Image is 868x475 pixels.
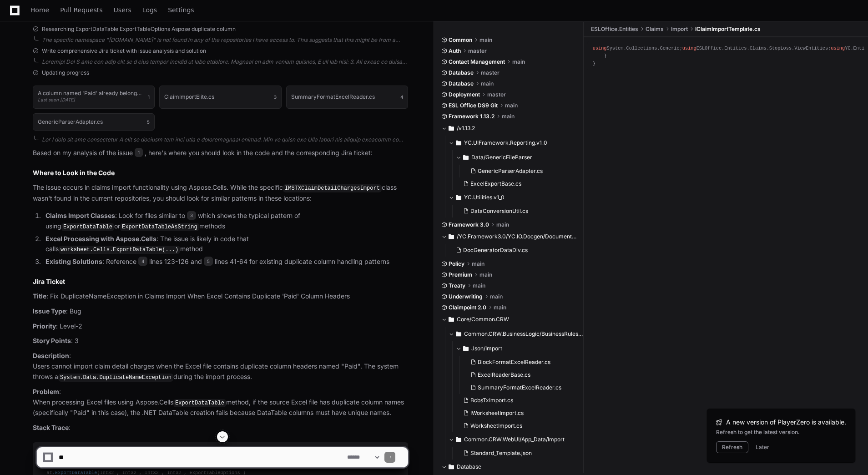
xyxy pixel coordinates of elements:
span: DocGeneratorDataDiv.cs [463,247,528,254]
span: GenericParserAdapter.cs [478,167,543,175]
code: worksheet.Cells.ExportDataTable(...) [59,246,180,254]
span: BlockFormatExcelReader.cs [478,359,550,366]
span: Common [449,36,472,44]
p: : Bug [33,306,408,317]
span: 4 [138,257,147,266]
span: WorksheetImport.cs [470,422,522,430]
span: main [473,282,485,289]
span: Database [449,80,474,87]
svg: Directory [456,137,461,148]
span: Write comprehensive Jira ticket with issue analysis and solution [42,47,206,55]
strong: Priority [33,322,56,330]
svg: Directory [456,192,461,203]
div: System.Collections.Generic; ESLOffice.Entities.Claims.StopLoss.ViewEntities; YC.EntityFramework.v... [593,45,859,68]
span: Import [671,25,688,33]
button: Refresh [716,441,748,453]
span: A new version of PlayerZero is available. [726,418,846,427]
span: Claims [646,25,664,33]
button: IWorksheetImport.cs [459,407,579,419]
h2: Jira Ticket [33,277,408,286]
button: Common.CRW.BusinessLogic/BusinessRules/Import [449,327,584,341]
span: 5 [204,257,213,266]
h2: Where to Look in the Code [33,168,408,177]
h1: GenericParserAdapter.cs [38,119,103,125]
button: Data/GenericFileParser [456,150,577,165]
span: Updating progress [42,69,89,76]
button: /YC.Framework3.0/YC.IO.Docgen/DocumentGenerator [441,229,577,244]
button: SummaryFormatExcelReader.cs [467,381,579,394]
button: Later [756,444,769,451]
span: main [502,113,515,120]
span: using [682,45,696,51]
span: main [490,293,503,300]
span: Policy [449,260,464,268]
p: : When processing Excel files using Aspose.Cells method, if the source Excel file has duplicate c... [33,387,408,418]
span: /v1.13.2 [457,125,475,132]
strong: Issue Type [33,307,66,315]
button: DataConversionUtil.cs [459,205,571,217]
h1: A column named 'Paid' already belongs to this DataTable./r/n Stack Trace: at System.Data.DataColu... [38,91,143,96]
div: Loremip! Dol S ame con adip elit se d eius tempor incidid ut labo etdolore. Magnaal en adm veniam... [42,58,408,66]
button: Core/Common.CRW [441,312,577,327]
span: IClaimImportTemplate.cs [695,25,761,33]
span: SummaryFormatExcelReader.cs [478,384,561,391]
div: Lor I dolo sit ame consectetur A elit se doeiusm tem inci utla e doloremagnaal enimad. Min ve qui... [42,136,408,143]
span: master [468,47,487,55]
span: Framework 3.0 [449,221,489,228]
span: Database [449,69,474,76]
div: The specific namespace "[DOMAIN_NAME]" is not found in any of the repositories I have access to. ... [42,36,408,44]
span: Underwriting [449,293,483,300]
button: Json/Import [456,341,584,356]
span: Json/Import [471,345,502,352]
span: YC.UIFramework.Reporting.v1_0 [464,139,547,147]
button: /v1.13.2 [441,121,577,136]
svg: Directory [456,328,461,339]
span: Last seen [DATE] [38,97,75,102]
span: /YC.Framework3.0/YC.IO.Docgen/DocumentGenerator [457,233,577,240]
span: Premium [449,271,472,278]
span: YC.Utilities.v1_0 [464,194,505,201]
span: master [487,91,506,98]
span: Core/Common.CRW [457,316,509,323]
span: Claimpoint 2.0 [449,304,486,311]
span: Settings [168,7,194,13]
button: A column named 'Paid' already belongs to this DataTable./r/n Stack Trace: at System.Data.DataColu... [33,86,155,108]
strong: Problem [33,388,59,395]
p: : 3 [33,336,408,346]
span: ExcelReaderBase.cs [478,371,530,379]
span: master [481,69,500,76]
span: 5 [147,118,150,126]
strong: Title [33,292,46,300]
h1: ClaimImportElite.cs [164,94,214,100]
button: BlockFormatExcelReader.cs [467,356,579,369]
span: Deployment [449,91,480,98]
strong: Existing Solutions [45,258,102,265]
span: Framework 1.13.2 [449,113,495,120]
span: main [505,102,518,109]
span: IWorksheetImport.cs [470,409,524,417]
strong: Description [33,352,69,359]
span: ESLOffice.Entities [591,25,638,33]
span: main [496,221,509,228]
p: : Level-2 [33,321,408,332]
button: YC.Utilities.v1_0 [449,190,577,205]
code: IMSTXClaimDetailChargesImport [283,184,382,192]
svg: Directory [449,231,454,242]
span: 4 [400,93,403,101]
code: ExportDataTable [173,399,226,407]
span: BcbsTxImport.cs [470,397,513,404]
strong: Excel Processing with Aspose.Cells [45,235,156,243]
span: ExcelExportBase.cs [470,180,521,187]
span: DataConversionUtil.cs [470,207,528,215]
code: System.Data.DuplicateNameException [58,374,173,382]
svg: Directory [463,343,469,354]
strong: Stack Trace [33,424,69,431]
h1: SummaryFormatExcelReader.cs [291,94,375,100]
button: ExcelExportBase.cs [459,177,571,190]
li: : Look for files similar to which shows the typical pattern of using or methods [43,211,408,232]
p: The issue occurs in claims import functionality using Aspose.Cells. While the specific class wasn... [33,182,408,203]
button: GenericParserAdapter.cs [467,165,571,177]
span: Data/GenericFileParser [471,154,532,161]
span: using [831,45,845,51]
div: Refresh to get the latest version. [716,429,846,436]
